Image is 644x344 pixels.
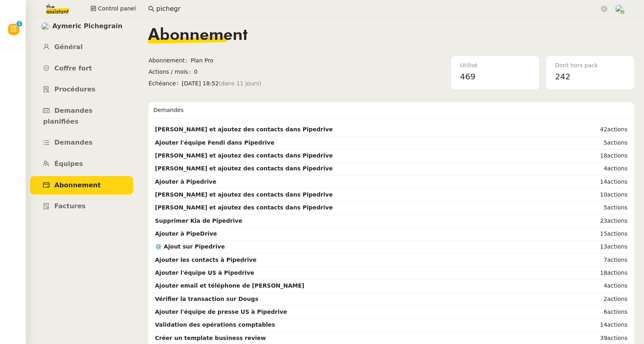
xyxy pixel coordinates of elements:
span: actions [607,165,627,172]
span: Général [54,43,83,51]
strong: Ajouter à PipeDrive [155,230,217,237]
a: Abonnement [30,176,133,195]
strong: Supprimer Kia de Pipedrive [155,218,242,224]
strong: [PERSON_NAME] et ajoutez des contacts dans Pipedrive [155,126,333,133]
strong: Créer un template business review [155,335,266,341]
span: actions [607,269,627,276]
td: 10 [560,189,629,201]
span: actions [607,321,627,328]
span: Control panel [98,4,136,13]
span: actions [607,152,627,159]
td: 14 [560,319,629,332]
img: users%2FNTfmycKsCFdqp6LX6USf2FmuPJo2%2Favatar%2Fprofile-pic%20(1).png [615,4,624,13]
nz-badge-sup: 4 [17,21,22,27]
a: Demandes planifiées [30,102,133,131]
span: Abonnement [54,181,101,189]
span: Plan Pro [191,56,354,65]
span: [DATE] 18:52 [182,79,354,88]
div: Dont hors pack [555,61,625,70]
strong: [PERSON_NAME] et ajoutez des contacts dans Pipedrive [155,165,333,172]
td: 13 [560,240,629,253]
span: actions [607,230,627,237]
span: Aymeric Pichegrain [52,21,122,32]
strong: Ajouter l'équipe de presse US à Pipedrive [155,309,287,315]
span: Échéance [149,79,182,88]
span: Factures [54,202,86,210]
strong: [PERSON_NAME] et ajoutez des contacts dans Pipedrive [155,204,333,211]
span: actions [607,335,627,341]
input: Rechercher [156,4,599,15]
td: 5 [560,137,629,149]
button: Control panel [86,3,140,15]
span: actions [607,204,627,211]
td: 6 [560,306,629,319]
td: 2 [560,293,629,306]
strong: Vérifier la transaction sur Dougs [155,296,258,302]
div: Utilisé [460,61,530,70]
span: actions [607,296,627,302]
a: Équipes [30,155,133,174]
strong: Ajouter à Pipedrive [155,178,216,185]
a: Procédures [30,80,133,99]
strong: Validation des opérations comptables [155,321,275,328]
span: actions [607,178,627,185]
a: Général [30,38,133,57]
strong: Ajouter email et téléphone de [PERSON_NAME] [155,282,304,289]
span: Abonnement [149,56,191,65]
strong: Ajouter les contacts à Pipedrive [155,257,256,263]
img: users%2F1PNv5soDtMeKgnH5onPMHqwjzQn1%2Favatar%2Fd0f44614-3c2d-49b8-95e9-0356969fcfd1 [41,22,50,31]
span: actions [607,139,627,146]
span: actions [607,191,627,198]
td: 42 [560,123,629,136]
td: 5 [560,201,629,214]
td: 4 [560,280,629,292]
strong: Ajouter l'équipe Fendi dans Pipedrive [155,139,275,146]
span: actions [607,126,627,133]
span: actions [607,243,627,250]
strong: [PERSON_NAME] et ajoutez des contacts dans Pipedrive [155,191,333,198]
span: 242 [555,72,570,81]
td: 18 [560,267,629,280]
a: Coffre fort [30,59,133,78]
span: 469 [460,72,475,81]
td: 4 [560,162,629,175]
div: Demandes [153,102,629,118]
span: actions [607,218,627,224]
span: Procédures [54,85,95,93]
span: (dans 11 jours) [219,79,262,88]
strong: Ajouter l'équipe US à Pipedrive [155,269,254,276]
span: Actions / mois [149,67,194,77]
span: Abonnement [148,27,248,44]
span: Équipes [54,160,83,168]
span: Demandes planifiées [43,107,93,125]
span: actions [607,257,627,263]
span: 0 [194,67,354,77]
strong: [PERSON_NAME] et ajoutez des contacts dans Pipedrive [155,152,333,159]
strong: ⚙️ Ajout sur Pipedrive [155,243,225,250]
span: Coffre fort [54,64,92,72]
td: 15 [560,228,629,240]
span: Demandes [54,139,93,146]
td: 18 [560,149,629,162]
span: actions [607,309,627,315]
td: 7 [560,254,629,267]
a: Demandes [30,133,133,152]
td: 23 [560,215,629,228]
p: 4 [18,21,21,28]
span: actions [607,282,627,289]
td: 14 [560,176,629,189]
